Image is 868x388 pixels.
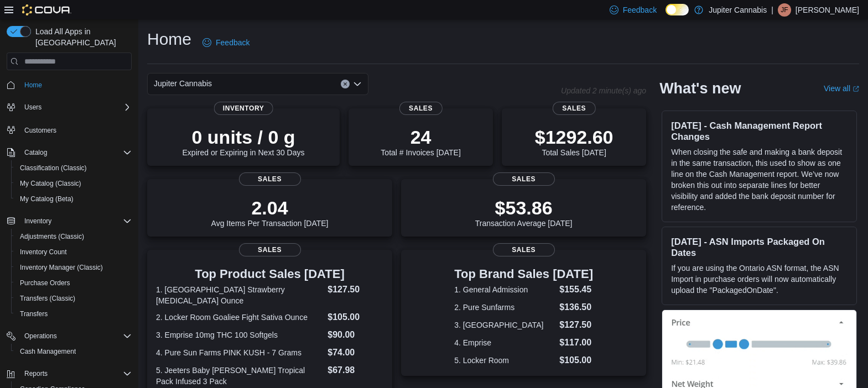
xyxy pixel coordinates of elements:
[671,146,848,213] p: When closing the safe and making a bank deposit in the same transaction, this used to show as one...
[535,126,614,148] p: $1292.60
[454,355,555,366] dt: 5. Locker Room
[15,230,89,243] a: Adjustments (Classic)
[211,197,329,228] div: Avg Items Per Transaction [DATE]
[659,80,741,97] h2: What's new
[15,292,80,305] a: Transfers (Classic)
[11,344,136,359] button: Cash Management
[20,214,132,228] span: Inventory
[214,102,273,115] span: Inventory
[11,260,136,275] button: Inventory Manager (Classic)
[20,78,132,92] span: Home
[2,328,136,344] button: Operations
[559,301,593,314] dd: $136.50
[454,319,555,331] dt: 3. [GEOGRAPHIC_DATA]
[156,329,323,340] dt: 3. Emprise 10mg THC 100 Softgels
[24,103,41,112] span: Users
[15,177,86,190] a: My Catalog (Classic)
[15,307,52,321] a: Transfers
[20,232,84,241] span: Adjustments (Classic)
[559,354,593,367] dd: $105.00
[156,284,323,306] dt: 1. [GEOGRAPHIC_DATA] Strawberry [MEDICAL_DATA] Ounce
[11,191,136,207] button: My Catalog (Beta)
[353,80,362,88] button: Open list of options
[156,365,323,387] dt: 5. Jeeters Baby [PERSON_NAME] Tropical Pack Infused 3 Pack
[671,236,848,258] h3: [DATE] - ASN Imports Packaged On Dates
[824,84,859,93] a: View allExternal link
[15,192,78,206] a: My Catalog (Beta)
[15,307,132,321] span: Transfers
[20,179,81,188] span: My Catalog (Classic)
[2,77,136,93] button: Home
[20,347,76,356] span: Cash Management
[211,197,329,219] p: 2.04
[15,161,91,175] a: Classification (Classic)
[381,126,460,148] p: 24
[239,172,301,186] span: Sales
[671,120,848,142] h3: [DATE] - Cash Management Report Changes
[198,32,254,54] a: Feedback
[15,177,132,190] span: My Catalog (Classic)
[20,310,48,318] span: Transfers
[11,244,136,260] button: Inventory Count
[2,122,136,138] button: Customers
[20,195,74,203] span: My Catalog (Beta)
[2,213,136,229] button: Inventory
[20,294,75,303] span: Transfers (Classic)
[559,336,593,349] dd: $117.00
[771,3,773,17] p: |
[535,126,614,157] div: Total Sales [DATE]
[399,102,442,115] span: Sales
[454,337,555,348] dt: 4. Emprise
[15,276,75,290] a: Purchase Orders
[454,302,555,313] dt: 2. Pure Sunfarms
[24,369,48,378] span: Reports
[20,214,56,228] button: Inventory
[11,176,136,191] button: My Catalog (Classic)
[20,146,51,159] button: Catalog
[20,263,103,272] span: Inventory Manager (Classic)
[381,126,460,157] div: Total # Invoices [DATE]
[561,86,646,95] p: Updated 2 minute(s) ago
[24,81,42,90] span: Home
[15,245,132,259] span: Inventory Count
[328,283,383,296] dd: $127.50
[24,332,57,340] span: Operations
[328,364,383,377] dd: $67.98
[552,102,595,115] span: Sales
[20,329,132,343] span: Operations
[15,261,107,274] a: Inventory Manager (Classic)
[454,268,593,281] h3: Top Brand Sales [DATE]
[15,261,132,274] span: Inventory Manager (Classic)
[11,229,136,244] button: Adjustments (Classic)
[11,275,136,291] button: Purchase Orders
[328,328,383,342] dd: $90.00
[709,3,767,17] p: Jupiter Cannabis
[623,4,657,15] span: Feedback
[493,172,555,186] span: Sales
[666,4,689,15] input: Dark Mode
[559,283,593,296] dd: $155.45
[559,318,593,332] dd: $127.50
[15,245,71,259] a: Inventory Count
[239,243,301,256] span: Sales
[796,3,859,17] p: [PERSON_NAME]
[2,145,136,160] button: Catalog
[20,101,132,114] span: Users
[154,77,212,90] span: Jupiter Cannabis
[15,192,132,206] span: My Catalog (Beta)
[15,292,132,305] span: Transfers (Classic)
[20,101,46,114] button: Users
[15,345,132,358] span: Cash Management
[15,230,132,243] span: Adjustments (Classic)
[328,346,383,359] dd: $74.00
[156,268,383,281] h3: Top Product Sales [DATE]
[11,160,136,176] button: Classification (Classic)
[2,99,136,115] button: Users
[778,3,791,17] div: Jazmin F
[475,197,573,219] p: $53.86
[15,161,132,175] span: Classification (Classic)
[216,37,250,48] span: Feedback
[20,248,67,256] span: Inventory Count
[341,80,350,88] button: Clear input
[20,367,52,380] button: Reports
